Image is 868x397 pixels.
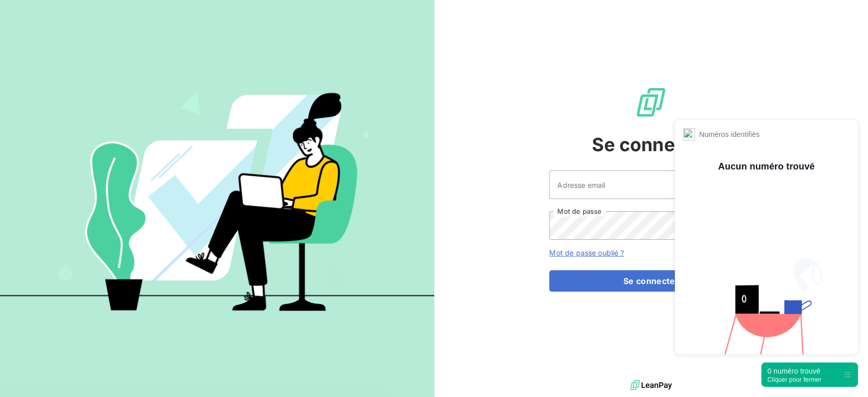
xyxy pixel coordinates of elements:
[630,378,672,393] img: logo
[549,171,753,199] input: placeholder
[635,86,667,119] img: Logo LeanPay
[591,131,710,158] span: Se connecter
[549,270,753,292] button: Se connecter
[549,248,624,257] a: Mot de passe oublié ?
